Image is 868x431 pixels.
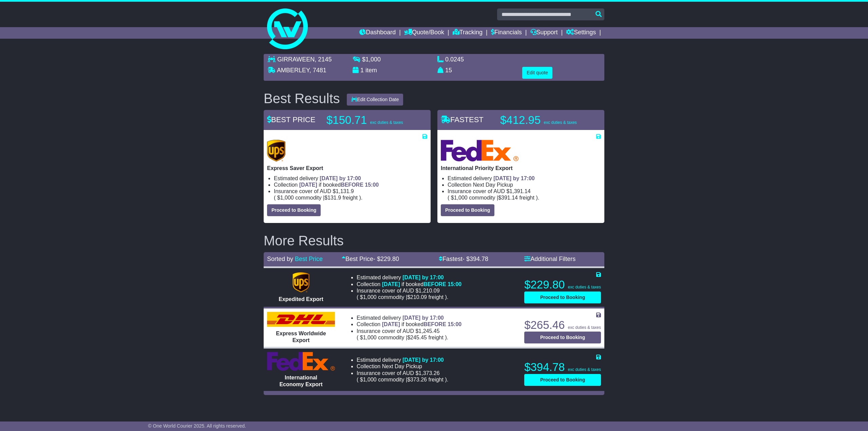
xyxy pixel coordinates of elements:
span: [DATE] by 17:00 [402,357,444,363]
span: Insurance cover of AUD $ [357,328,440,334]
span: ( ). [357,334,448,341]
span: Freight [343,195,358,201]
span: BEST PRICE [267,115,315,124]
span: AMBERLEY [277,67,309,74]
a: Financials [491,27,522,39]
span: Express Worldwide Export [276,331,326,343]
span: exc duties & taxes [568,285,601,289]
li: Collection [448,182,601,188]
span: ( ). [357,294,448,300]
span: 1,000 [280,195,294,201]
span: | [323,195,324,201]
span: 391.14 [501,195,518,201]
li: Estimated delivery [357,315,516,321]
span: item [365,67,377,74]
li: Collection [357,363,516,370]
span: FASTEST [441,115,484,124]
li: Estimated delivery [357,274,516,281]
a: Dashboard [359,27,396,39]
span: | [497,195,498,201]
span: ( ). [357,376,448,383]
span: 1,000 [365,56,381,63]
span: , 7481 [309,67,326,74]
span: 1,245.45 [418,328,439,334]
span: [DATE] [299,182,317,188]
p: $265.46 [524,318,601,332]
span: [DATE] by 17:00 [402,275,444,280]
p: $394.78 [524,360,601,374]
span: 1,000 [363,335,377,340]
span: 394.78 [470,256,488,262]
span: BEFORE [423,281,446,287]
span: Commodity [469,195,495,201]
p: $412.95 [500,113,585,127]
button: Proceed to Booking [441,204,494,216]
p: International Priority Export [441,165,601,171]
span: 15:00 [448,321,461,327]
span: 131.9 [327,195,341,201]
span: $ [362,56,381,63]
a: Settings [566,27,596,39]
span: [DATE] by 17:00 [493,175,535,181]
span: Freight [428,335,443,340]
span: 1 [360,67,364,74]
span: | [406,377,407,382]
button: Proceed to Booking [524,374,601,386]
span: BEFORE [423,321,446,327]
span: 229.80 [380,256,399,262]
span: if booked [299,182,379,188]
span: if booked [382,281,461,287]
li: Estimated delivery [357,357,516,363]
li: Estimated delivery [448,175,601,182]
li: Estimated delivery [274,175,427,182]
img: FedEx Express: International Priority Export [441,140,518,162]
span: exc duties & taxes [568,367,601,372]
span: $ $ [358,335,445,340]
span: 1,000 [363,377,377,382]
span: 0.0245 [445,56,464,63]
li: Collection [357,321,516,327]
a: Best Price [295,256,323,262]
h2: More Results [264,233,604,248]
span: ( ). [274,194,362,201]
span: Commodity [378,294,404,300]
span: Expedited Export [279,296,323,302]
span: 1,000 [363,294,377,300]
p: Express Saver Export [267,165,427,171]
a: Additional Filters [524,256,575,262]
span: [DATE] by 17:00 [402,315,444,321]
span: 15:00 [448,281,461,287]
button: Proceed to Booking [524,292,601,303]
span: GIRRAWEEN [277,56,315,63]
p: $150.71 [326,113,411,127]
span: Insurance cover of AUD $ [448,188,531,194]
span: | [406,335,407,340]
span: International Economy Export [279,375,322,387]
span: 1,000 [454,195,468,201]
div: Best Results [260,91,343,106]
button: Edit quote [522,67,552,79]
span: $ $ [358,377,445,382]
span: Freight [428,377,443,382]
a: Fastest- $394.78 [439,256,488,262]
span: Sorted by [267,256,293,262]
img: FedEx Express: International Economy Export [267,352,335,371]
span: $ $ [449,195,536,201]
span: Insurance cover of AUD $ [357,370,440,376]
span: Insurance cover of AUD $ [274,188,354,194]
a: Quote/Book [404,27,444,39]
span: 210.09 [410,294,427,300]
span: | [406,294,407,300]
span: [DATE] [382,281,400,287]
img: UPS (new): Express Saver Export [267,140,285,162]
button: Proceed to Booking [524,332,601,343]
a: Support [530,27,558,39]
span: ( ). [448,194,539,201]
span: $ $ [358,294,445,300]
span: [DATE] [382,321,400,327]
span: 373.26 [410,377,427,382]
span: $ $ [276,195,359,201]
li: Collection [274,182,427,188]
li: Collection [357,281,516,287]
span: Next Day Pickup [473,182,513,188]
